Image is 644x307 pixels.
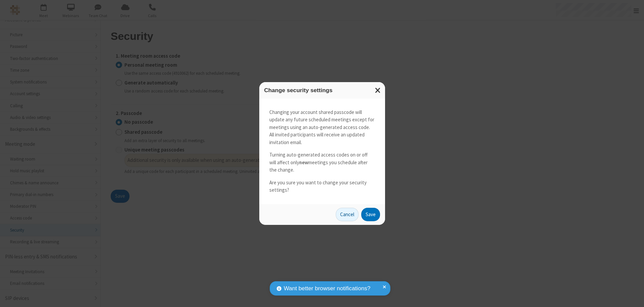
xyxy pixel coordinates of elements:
button: Save [361,208,380,221]
p: Turning auto-generated access codes on or off will affect only meetings you schedule after the ch... [269,151,375,174]
strong: new [299,159,308,166]
span: Want better browser notifications? [284,284,370,293]
button: Cancel [336,208,359,221]
h3: Change security settings [264,87,380,94]
p: Are you sure you want to change your security settings? [269,179,375,194]
button: Close modal [371,82,385,99]
p: Changing your account shared passcode will update any future scheduled meetings except for meetin... [269,109,375,146]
